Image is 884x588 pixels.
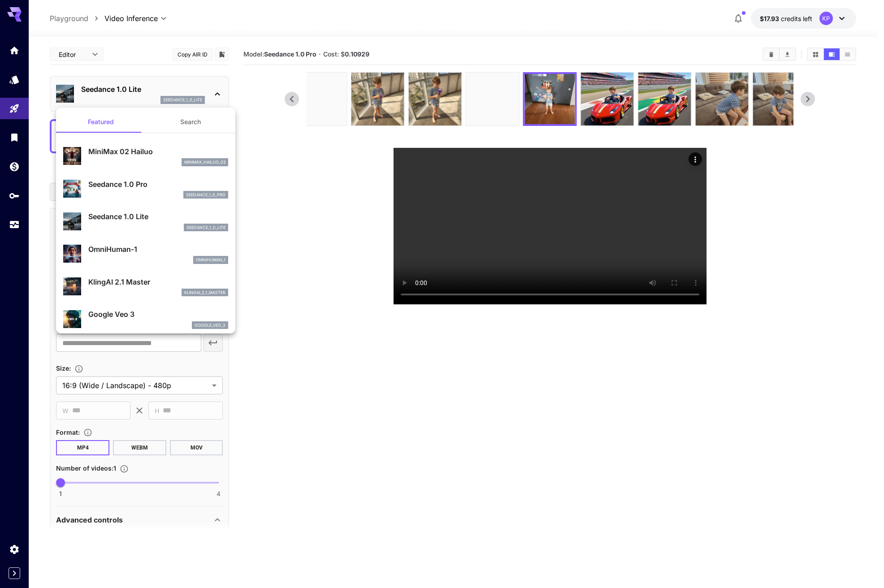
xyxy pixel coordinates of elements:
p: seedance_1_0_pro [186,192,225,198]
div: MiniMax 02 Hailuominimax_hailuo_02 [63,143,228,170]
div: Seedance 1.0 Proseedance_1_0_pro [63,175,228,203]
p: KlingAI 2.1 Master [88,277,228,287]
div: Google Veo 3google_veo_3 [63,305,228,333]
button: Featured [56,111,146,133]
p: Seedance 1.0 Lite [88,211,228,222]
p: minimax_hailuo_02 [184,159,225,165]
p: google_veo_3 [195,322,225,329]
p: klingai_2_1_master [184,290,225,296]
p: seedance_1_0_lite [186,225,225,231]
div: OmniHuman‑1omnihuman_1 [63,240,228,268]
div: KlingAI 2.1 Masterklingai_2_1_master [63,273,228,300]
p: omnihuman_1 [196,257,225,263]
p: OmniHuman‑1 [88,244,228,255]
div: Seedance 1.0 Liteseedance_1_0_lite [63,208,228,235]
button: Search [146,111,235,133]
p: Seedance 1.0 Pro [88,179,228,190]
p: MiniMax 02 Hailuo [88,146,228,157]
p: Google Veo 3 [88,309,228,320]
